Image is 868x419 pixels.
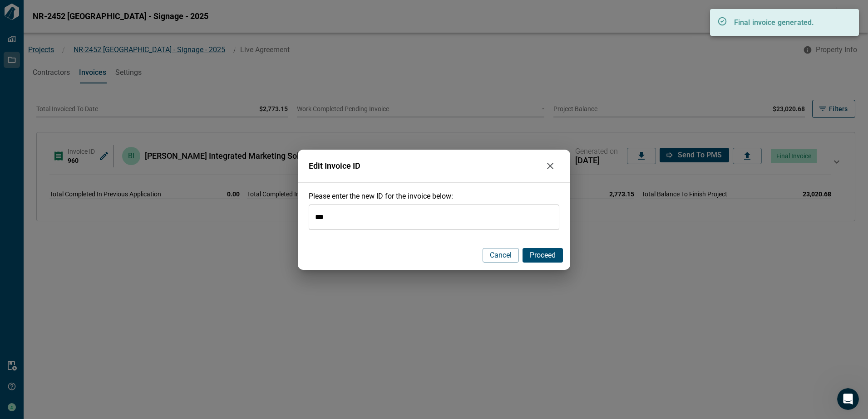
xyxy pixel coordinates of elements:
button: Proceed [523,248,563,263]
button: Cancel [483,248,519,263]
span: Edit Invoice ID [309,161,541,171]
p: Final invoice generated. [734,17,843,28]
span: Please enter the new ID for the invoice below: [309,192,453,200]
span: Cancel [490,251,512,260]
span: Proceed [530,251,556,260]
iframe: Intercom live chat [837,388,859,410]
